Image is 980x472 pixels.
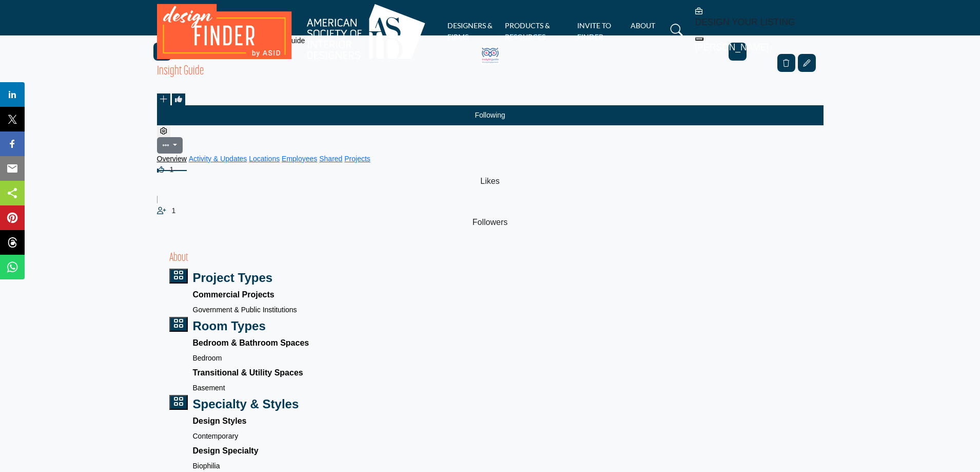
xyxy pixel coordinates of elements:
div: Sustainable, accessible, health-promoting, neurodiverse-friendly, age-in-place, outdoor living, h... [193,443,299,459]
a: Design Styles [193,413,299,429]
a: Contemporary [193,432,239,440]
button: Category Icon [169,395,188,410]
span: 1 [171,206,175,215]
button: Category Icon [169,317,188,332]
a: Project Types [193,275,273,284]
a: Projects [344,155,370,170]
a: Transitional & Utility Spaces [193,365,309,381]
button: More details [157,137,183,154]
a: Commercial Projects [193,287,297,303]
a: Bedroom & Bathroom Spaces [193,335,309,351]
h2: About [169,252,811,265]
b: Project Types [193,271,273,285]
a: ABOUT [631,21,655,30]
div: DESIGN YOUR LISTING [695,6,824,28]
span: 1 [169,165,173,174]
p: Followers [157,216,824,229]
button: Edit company [157,125,170,137]
div: Styles that range from contemporary to Victorian to meet any aesthetic vision. [193,413,299,429]
h5: [PERSON_NAME] [695,42,824,53]
img: site Logo [157,4,426,59]
button: Following [157,105,824,125]
p: Likes [157,175,824,187]
b: Room Types [193,319,266,333]
a: Locations [249,155,280,170]
a: Overview [157,155,187,171]
a: Specialty & Styles [193,402,299,410]
div: Involve the design, construction, or renovation of spaces used for business purposes such as offi... [193,287,297,303]
button: Show hide supplier dropdown [695,37,703,41]
button: Undo like [172,93,185,105]
h2: Insight Guide [157,64,824,79]
a: INVITE TO FINDER [577,21,611,41]
a: Biophilia [193,462,220,470]
a: Activity & Updates [189,155,247,170]
a: DESIGNERS & FIRMS [447,21,493,41]
b: Specialty & Styles [193,397,299,411]
a: Search [660,17,690,42]
a: Employees [282,155,317,170]
a: Room Types [193,324,266,332]
a: Basement [193,384,225,392]
a: Shared [319,155,342,170]
a: Government & Public Institutions [193,306,297,314]
a: Design Specialty [193,443,299,459]
a: PRODUCTS & RESOURCES [505,21,550,41]
a: Bedroom [193,354,222,362]
button: Category Icon [169,269,188,284]
h5: DESIGN YOUR LISTING [695,17,824,28]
